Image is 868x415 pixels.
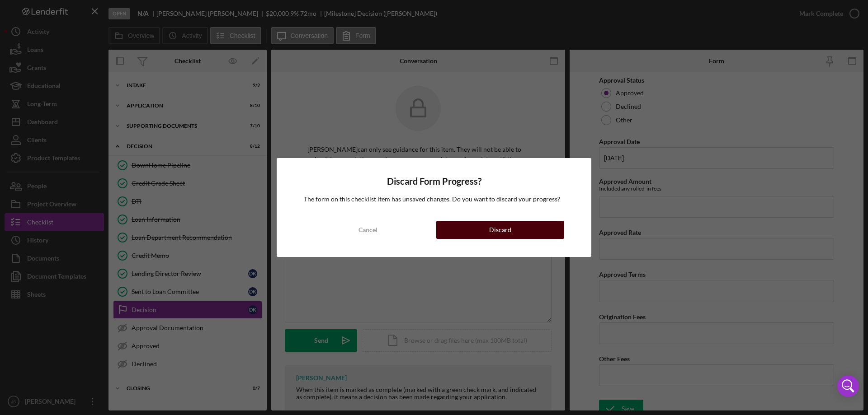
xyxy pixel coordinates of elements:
span: The form on this checklist item has unsaved changes. Do you want to discard your progress? [304,195,560,203]
h4: Discard Form Progress? [304,176,564,187]
div: Discard [489,221,511,239]
div: Cancel [359,221,377,239]
button: Discard [436,221,564,239]
button: Cancel [304,221,432,239]
div: Open Intercom Messenger [837,375,859,397]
